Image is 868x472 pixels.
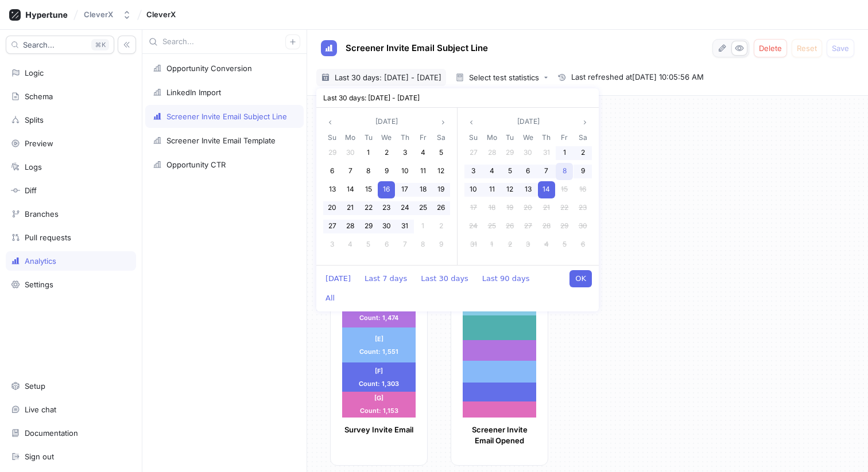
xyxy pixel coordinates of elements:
[327,119,334,126] svg: angle left
[378,144,396,162] div: 02 Jul 2025
[573,181,592,199] div: 16 Aug 2025
[378,218,395,235] div: 30
[556,163,573,180] div: 8
[483,163,501,180] div: 4
[538,181,555,198] div: 14
[543,203,550,212] span: 21
[162,36,285,48] input: Search...
[323,199,342,217] div: 20 Jul 2025
[573,144,592,162] div: 02 Aug 2025
[342,144,360,162] div: 30 Jun 2025
[483,144,501,162] div: 28 Jul 2025
[471,166,475,175] span: 3
[465,218,482,235] div: 24
[464,131,592,254] div: Aug 2025
[573,199,592,217] div: 23 Aug 2025
[396,236,414,254] div: 07 Aug 2025
[574,145,591,162] div: 2
[520,181,537,198] div: 13
[501,162,519,181] div: 05 Aug 2025
[556,217,574,236] div: 29 Aug 2025
[538,200,555,217] div: 21
[367,148,370,157] span: 1
[501,218,518,235] div: 26
[342,181,359,198] div: 14
[421,221,424,230] span: 1
[582,119,588,126] svg: angle right
[360,181,377,198] div: 15
[345,132,355,143] span: Mo
[385,240,389,248] span: 6
[328,221,336,230] span: 27
[573,217,592,236] div: 30 Aug 2025
[360,200,377,217] div: 22
[378,162,396,181] div: 09 Jul 2025
[563,240,567,248] span: 5
[79,5,136,24] button: CleverX
[385,148,389,157] span: 2
[323,115,337,129] button: angle left
[797,45,817,52] span: Reset
[556,236,574,254] div: 05 Sep 2025
[359,236,378,254] div: 05 Aug 2025
[403,240,407,248] span: 7
[581,166,585,175] span: 9
[506,148,514,157] span: 29
[382,221,391,230] span: 30
[396,199,414,217] div: 24 Jul 2025
[508,240,512,248] span: 2
[432,162,450,181] div: 12 Jul 2025
[465,200,482,217] div: 17
[437,166,444,175] span: 12
[403,148,407,157] span: 3
[526,166,530,175] span: 6
[569,270,592,287] button: OK
[419,203,427,212] span: 25
[439,240,443,248] span: 9
[365,203,373,212] span: 22
[414,144,432,162] div: 04 Jul 2025
[432,163,449,180] div: 12
[378,217,396,236] div: 30 Jul 2025
[378,236,395,253] div: 6
[414,181,432,198] div: 18
[328,203,336,212] span: 20
[489,185,495,193] span: 11
[432,218,449,235] div: 2
[754,39,787,57] button: Delete
[360,163,377,180] div: 8
[396,181,413,198] div: 17
[524,148,532,157] span: 30
[342,181,360,199] div: 14 Jul 2025
[359,181,378,199] div: 15 Jul 2025
[414,236,432,254] div: 08 Aug 2025
[563,148,566,157] span: 1
[335,72,441,83] span: Last 30 days: [DATE] - [DATE]
[469,221,478,230] span: 24
[6,36,114,54] button: Search...K
[483,236,501,253] div: 1
[578,115,592,129] button: angle right
[469,74,539,81] div: Select test statistics
[519,144,537,162] div: 30 Jul 2025
[359,217,378,236] div: 29 Jul 2025
[346,148,355,157] span: 30
[579,203,587,212] span: 23
[342,199,360,217] div: 21 Jul 2025
[563,166,567,175] span: 8
[506,221,514,230] span: 26
[348,240,352,248] span: 4
[166,64,252,73] div: Opportunity Conversion
[501,181,518,198] div: 12
[468,119,475,126] svg: angle left
[556,181,573,198] div: 15
[146,10,176,18] span: CleverX
[25,92,53,101] div: Schema
[323,144,342,162] div: 29 Jun 2025
[396,163,413,180] div: 10
[538,163,555,180] div: 7
[329,185,336,193] span: 13
[84,10,113,19] div: CleverX
[365,185,372,193] span: 15
[560,221,568,230] span: 29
